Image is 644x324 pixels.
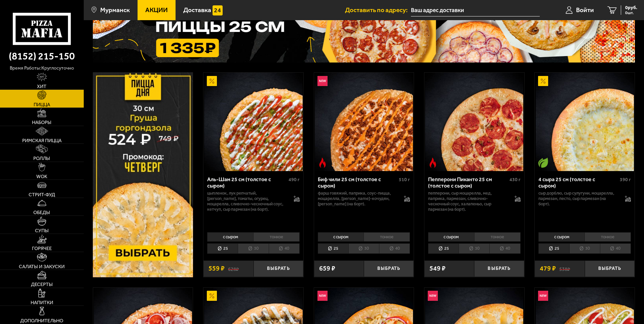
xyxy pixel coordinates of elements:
[207,76,217,86] img: Акционный
[37,84,46,89] span: Хит
[209,265,225,272] span: 559 ₽
[569,243,600,254] li: 30
[31,300,53,305] span: Напитки
[379,243,410,254] li: 40
[238,243,268,254] li: 30
[585,260,635,277] button: Выбрать
[253,232,300,242] li: тонкое
[625,5,637,10] span: 0 руб.
[289,177,300,183] span: 490 г
[540,265,556,272] span: 479 ₽
[317,76,328,86] img: Новинка
[33,210,50,215] span: Обеды
[399,177,410,183] span: 510 г
[411,4,540,16] input: Ваш адрес доставки
[29,192,55,197] span: Стрит-фуд
[318,232,364,242] li: с сыром
[269,243,300,254] li: 40
[348,243,379,254] li: 30
[428,291,438,301] img: Новинка
[228,265,239,272] s: 628 ₽
[315,73,413,171] img: Биф чили 25 см (толстое с сыром)
[22,138,62,143] span: Римская пицца
[538,232,584,242] li: с сыром
[600,243,631,254] li: 40
[254,260,303,277] button: Выбрать
[538,76,548,86] img: Акционный
[34,102,50,107] span: Пицца
[207,291,217,301] img: Акционный
[429,265,446,272] span: 549 ₽
[213,5,223,15] img: 15daf4d41897b9f0e9f617042186c801.svg
[584,232,631,242] li: тонкое
[32,246,52,251] span: Горячее
[538,158,548,168] img: Вегетарианское блюдо
[364,260,414,277] button: Выбрать
[100,7,130,13] span: Мурманск
[345,7,411,13] span: Доставить по адресу:
[538,191,618,207] p: сыр дорблю, сыр сулугуни, моцарелла, пармезан, песто, сыр пармезан (на борт).
[428,176,508,189] div: Пепперони Пиканто 25 см (толстое с сыром)
[314,73,414,171] a: НовинкаОстрое блюдоБиф чили 25 см (толстое с сыром)
[36,174,47,179] span: WOK
[576,7,594,13] span: Войти
[559,265,570,272] s: 538 ₽
[620,177,631,183] span: 390 г
[31,282,53,287] span: Десерты
[428,158,438,168] img: Острое блюдо
[538,291,548,301] img: Новинка
[318,243,348,254] li: 25
[625,11,637,15] span: 0 шт.
[203,73,303,171] a: АкционныйАль-Шам 25 см (толстое с сыром)
[428,243,459,254] li: 25
[32,120,51,125] span: Наборы
[538,243,569,254] li: 25
[425,73,523,171] img: Пепперони Пиканто 25 см (толстое с сыром)
[207,191,287,212] p: цыпленок, лук репчатый, [PERSON_NAME], томаты, огурец, моцарелла, сливочно-чесночный соус, кетчуп...
[318,176,397,189] div: Биф чили 25 см (толстое с сыром)
[35,228,49,233] span: Супы
[183,7,211,13] span: Доставка
[145,7,168,13] span: Акции
[207,176,287,189] div: Аль-Шам 25 см (толстое с сыром)
[317,291,328,301] img: Новинка
[319,265,335,272] span: 659 ₽
[207,232,253,242] li: с сыром
[474,260,524,277] button: Выбрать
[317,158,328,168] img: Острое блюдо
[207,243,238,254] li: 25
[535,73,635,171] a: АкционныйВегетарианское блюдо4 сыра 25 см (толстое с сыром)
[474,232,521,242] li: тонкое
[204,73,302,171] img: Аль-Шам 25 см (толстое с сыром)
[428,232,474,242] li: с сыром
[364,232,410,242] li: тонкое
[509,177,521,183] span: 430 г
[33,156,50,161] span: Роллы
[536,73,634,171] img: 4 сыра 25 см (толстое с сыром)
[428,191,508,212] p: пепперони, сыр Моцарелла, мед, паприка, пармезан, сливочно-чесночный соус, халапеньо, сыр пармеза...
[538,176,618,189] div: 4 сыра 25 см (толстое с сыром)
[19,264,65,269] span: Салаты и закуски
[318,191,397,207] p: фарш говяжий, паприка, соус-пицца, моцарелла, [PERSON_NAME]-кочудян, [PERSON_NAME] (на борт).
[20,318,63,323] span: Дополнительно
[489,243,520,254] li: 40
[424,73,524,171] a: Острое блюдоПепперони Пиканто 25 см (толстое с сыром)
[459,243,489,254] li: 30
